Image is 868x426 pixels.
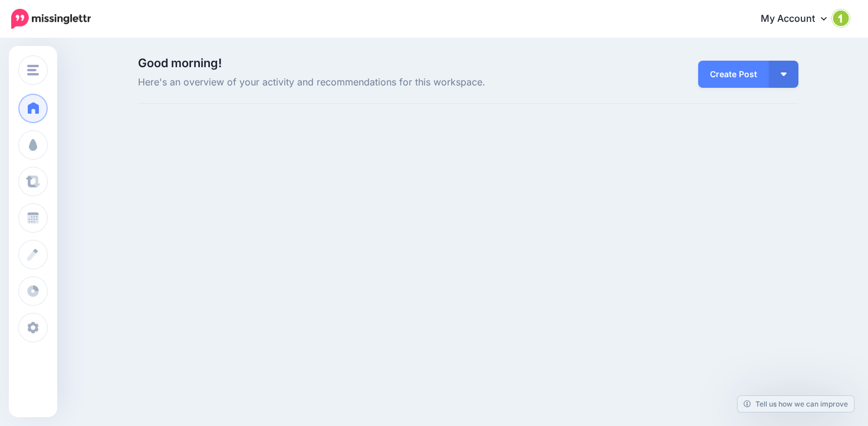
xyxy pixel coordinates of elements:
img: Missinglettr [11,9,91,29]
a: My Account [749,5,850,34]
a: Tell us how we can improve [738,396,854,412]
span: Good morning! [138,56,222,70]
img: arrow-down-white.png [781,72,787,76]
img: menu.png [27,65,39,75]
span: Here's an overview of your activity and recommendations for this workspace. [138,75,573,90]
a: Create Post [698,61,769,88]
